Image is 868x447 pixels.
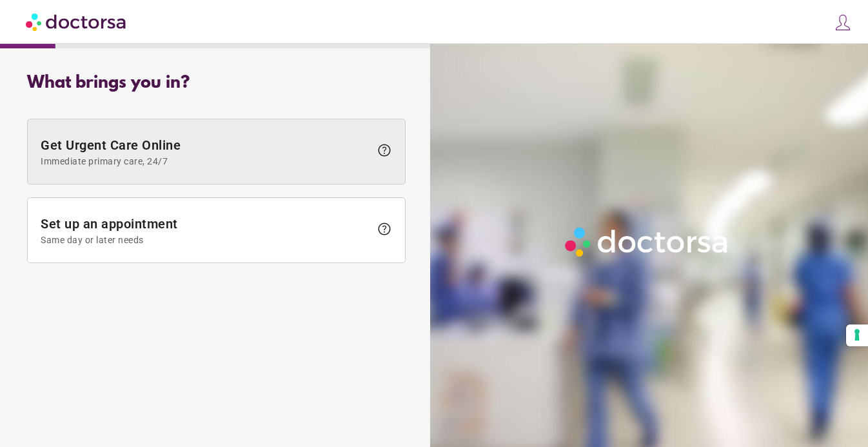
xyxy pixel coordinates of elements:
[26,7,128,36] img: Doctorsa.com
[41,156,370,166] span: Immediate primary care, 24/7
[377,143,392,158] span: help
[41,216,370,245] span: Set up an appointment
[560,223,734,261] img: Logo-Doctorsa-trans-White-partial-flat.png
[377,221,392,237] span: help
[846,324,868,346] button: Your consent preferences for tracking technologies
[27,74,406,93] div: What brings you in?
[41,235,370,245] span: Same day or later needs
[41,137,370,166] span: Get Urgent Care Online
[834,14,852,32] img: icons8-customer-100.png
